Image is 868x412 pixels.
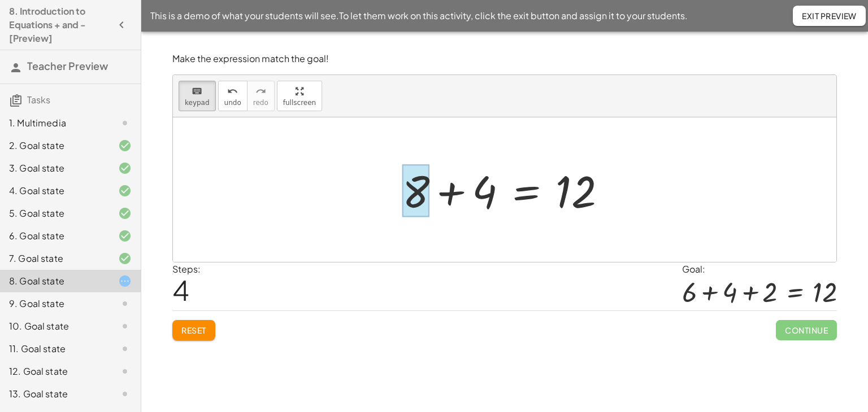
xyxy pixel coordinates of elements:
[277,81,322,111] button: fullscreen
[118,252,132,265] i: Task finished and correct.
[118,387,132,401] i: Task not started.
[255,85,266,98] i: redo
[9,387,100,401] div: 13. Goal state
[9,116,100,130] div: 1. Multimedia
[253,99,268,107] span: redo
[9,365,100,378] div: 12. Goal state
[283,99,316,107] span: fullscreen
[118,365,132,378] i: Task not started.
[224,99,241,107] span: undo
[185,99,210,107] span: keypad
[682,262,837,276] div: Goal:
[118,274,132,288] i: Task started.
[247,81,275,111] button: redoredo
[172,263,201,275] label: Steps:
[118,161,132,175] i: Task finished and correct.
[9,184,100,198] div: 4. Goal state
[118,116,132,130] i: Task not started.
[118,342,132,356] i: Task not started.
[118,229,132,243] i: Task finished and correct.
[9,207,100,220] div: 5. Goal state
[9,319,100,333] div: 10. Goal state
[218,81,248,111] button: undoundo
[9,274,100,288] div: 8. Goal state
[118,207,132,220] i: Task finished and correct.
[150,9,688,23] span: This is a demo of what your students will see. To let them work on this activity, click the exit ...
[118,184,132,198] i: Task finished and correct.
[118,297,132,310] i: Task not started.
[192,85,202,98] i: keyboard
[118,139,132,152] i: Task finished and correct.
[181,325,206,335] span: Reset
[27,94,50,106] span: Tasks
[9,161,100,175] div: 3. Goal state
[9,342,100,356] div: 11. Goal state
[9,5,111,45] h4: 8. Introduction to Equations + and - [Preview]
[9,252,100,265] div: 7. Goal state
[172,52,837,65] p: Make the expression match the goal!
[9,297,100,310] div: 9. Goal state
[172,320,215,340] button: Reset
[172,273,189,307] span: 4
[227,85,238,98] i: undo
[118,319,132,333] i: Task not started.
[9,139,100,152] div: 2. Goal state
[9,229,100,243] div: 6. Goal state
[802,11,857,21] span: Exit Preview
[793,6,866,26] button: Exit Preview
[179,81,216,111] button: keyboardkeypad
[27,59,108,72] span: Teacher Preview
